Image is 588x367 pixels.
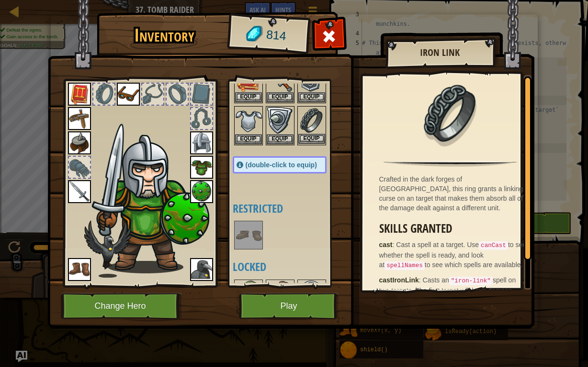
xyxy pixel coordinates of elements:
[68,131,91,154] img: portrait.png
[117,83,140,106] img: portrait.png
[479,241,508,250] code: canCast
[267,281,294,307] img: portrait.png
[235,134,262,144] button: Equip
[449,277,493,285] code: "iron-link"
[384,261,425,270] code: spellNames
[419,276,423,284] span: :
[235,107,262,134] img: portrait.png
[379,222,527,235] h3: Skills Granted
[379,241,527,269] span: Cast a spell at a target. Use to see whether the spell is ready, and look at to see which spells ...
[384,161,517,167] img: hr.png
[267,134,294,144] button: Equip
[235,281,262,307] img: portrait.png
[267,92,294,102] button: Equip
[298,134,325,144] button: Equip
[190,131,213,154] img: portrait.png
[190,258,213,281] img: portrait.png
[68,180,91,203] img: portrait.png
[235,92,262,102] button: Equip
[246,161,317,169] span: (double-click to equip)
[92,134,209,273] img: male.png
[239,293,339,319] button: Play
[235,222,262,248] img: portrait.png
[419,82,482,144] img: portrait.png
[190,180,213,203] img: portrait.png
[84,220,131,278] img: raven-paper-doll.png
[379,276,419,284] strong: castIronLink
[267,107,294,134] img: portrait.png
[68,258,91,281] img: portrait.png
[298,281,325,307] img: portrait.png
[379,241,393,248] strong: cast
[61,293,182,319] button: Change Hero
[233,202,346,215] h4: Restricted
[379,174,527,213] div: Crafted in the dark forges of [GEOGRAPHIC_DATA], this ring grants a linking curse on an target th...
[103,25,226,45] h1: Inventory
[190,156,213,179] img: portrait.png
[298,107,325,134] img: portrait.png
[298,92,325,102] button: Equip
[68,107,91,130] img: portrait.png
[233,260,346,273] h4: Locked
[68,83,91,106] img: portrait.png
[265,26,287,45] span: 814
[393,241,396,248] span: :
[379,276,516,313] span: Casts an spell on two targets. The first target will have damage taken absorbed by the second tar...
[395,47,485,58] h2: Iron Link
